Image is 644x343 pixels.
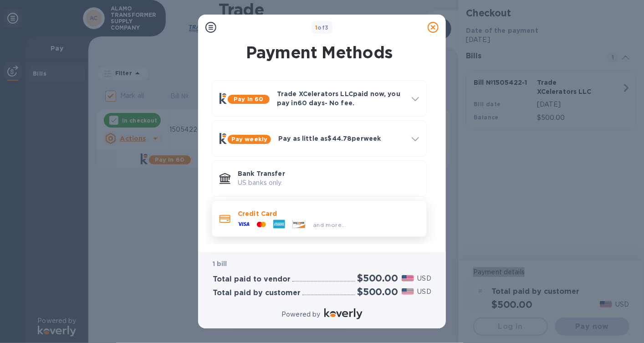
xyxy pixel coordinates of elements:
img: USD [402,275,414,282]
h3: Total paid to vendor [213,275,291,284]
h2: $500.00 [357,286,398,297]
p: Bank Transfer [238,169,419,178]
span: 1 [315,24,317,31]
p: US banks only. [238,178,419,188]
img: USD [402,288,414,295]
b: Pay in 60 [234,96,263,102]
b: of 3 [315,24,329,31]
p: Powered by [281,310,320,319]
p: Credit Card [238,209,419,218]
p: Pay as little as $44.78 per week [278,134,404,143]
h1: Payment Methods [210,43,429,62]
h2: $500.00 [357,272,398,284]
p: USD [418,274,431,283]
p: USD [418,287,431,297]
span: and more... [313,221,346,228]
h3: Total paid by customer [213,289,301,297]
b: 1 bill [213,260,227,267]
p: Trade XCelerators LLC paid now, you pay in 60 days - No fee. [277,89,404,108]
img: Logo [324,308,363,319]
b: Pay weekly [231,136,267,143]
